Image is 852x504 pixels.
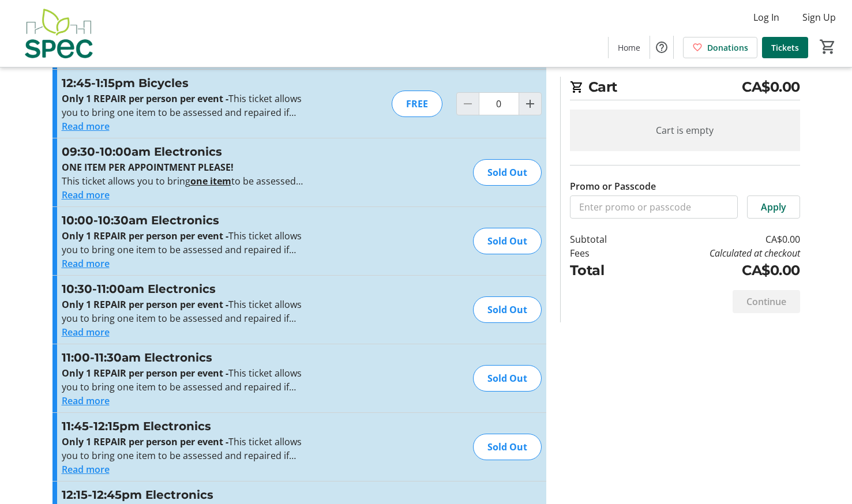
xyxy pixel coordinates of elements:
[62,298,228,311] strong: Only 1 REPAIR per person per event -
[62,435,314,462] p: This ticket allows you to bring one item to be assessed and repaired if possible at the time stated.
[609,37,650,58] a: Home
[519,93,541,115] button: Increment by one
[62,92,228,105] strong: Only 1 REPAIR per person per event -
[62,366,314,394] p: This ticket allows you to bring one item to be assessed and repaired if possible at the time stated.
[62,394,110,408] button: Read more
[62,462,110,476] button: Read more
[570,246,637,260] td: Fees
[618,42,640,54] span: Home
[62,367,228,379] strong: Only 1 REPAIR per person per event -
[62,257,110,270] button: Read more
[793,8,845,27] button: Sign Up
[473,365,542,392] div: Sold Out
[62,143,314,160] h3: 09:30-10:00am Electronics
[62,435,228,448] strong: Only 1 REPAIR per person per event -
[742,77,800,97] span: CA$0.00
[62,92,314,119] p: This ticket allows you to bring one item to be assessed and repaired if possible at the time stated.
[62,212,314,229] h3: 10:00-10:30am Electronics
[570,77,800,100] h2: Cart
[62,229,314,257] p: This ticket allows you to bring one item to be assessed and repaired if possible at the time stated.
[636,260,800,281] td: CA$0.00
[707,42,748,54] span: Donations
[570,179,656,193] label: Promo or Passcode
[802,10,836,24] span: Sign Up
[479,92,519,115] input: 12:45-1:15pm Bicycles Quantity
[570,195,738,219] input: Enter promo or passcode
[570,110,800,151] div: Cart is empty
[762,37,808,58] a: Tickets
[62,280,314,298] h3: 10:30-11:00am Electronics
[473,296,542,323] div: Sold Out
[761,200,786,214] span: Apply
[62,298,314,325] p: This ticket allows you to bring one item to be assessed and repaired if possible at the time stated.
[747,195,800,219] button: Apply
[771,42,799,54] span: Tickets
[62,74,314,92] h3: 12:45-1:15pm Bicycles
[190,175,231,187] u: one item
[744,8,789,27] button: Log In
[636,232,800,246] td: CA$0.00
[683,37,757,58] a: Donations
[753,10,779,24] span: Log In
[62,325,110,339] button: Read more
[473,434,542,460] div: Sold Out
[817,36,838,57] button: Cart
[650,36,673,59] button: Help
[62,230,228,242] strong: Only 1 REPAIR per person per event -
[62,418,314,435] h3: 11:45-12:15pm Electronics
[62,349,314,366] h3: 11:00-11:30am Electronics
[636,246,800,260] td: Calculated at checkout
[570,232,637,246] td: Subtotal
[473,159,542,186] div: Sold Out
[62,188,110,202] button: Read more
[62,174,314,188] p: This ticket allows you to bring to be assessed and repaired if possible at the time stated.
[62,486,314,503] h3: 12:15-12:45pm Electronics
[62,161,234,174] strong: ONE ITEM PER APPOINTMENT PLEASE!
[392,91,442,117] div: FREE
[62,119,110,133] button: Read more
[570,260,637,281] td: Total
[473,228,542,254] div: Sold Out
[7,5,110,62] img: SPEC's Logo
